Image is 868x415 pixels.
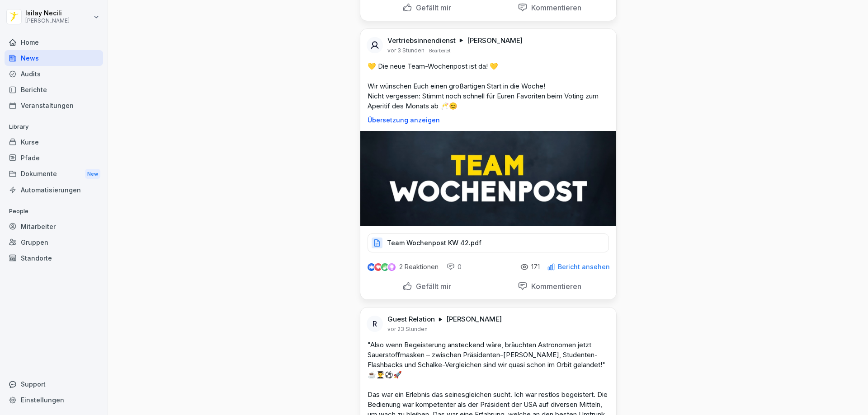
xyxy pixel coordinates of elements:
a: Veranstaltungen [5,98,103,113]
a: Team Wochenpost KW 42.pdf [368,241,609,250]
a: News [5,50,103,66]
a: Berichte [5,82,103,98]
p: Bericht ansehen [558,263,610,270]
img: celebrate [381,263,389,271]
img: inspiring [388,263,396,271]
a: Automatisierungen [5,182,103,198]
img: like [368,263,375,270]
div: Dokumente [5,166,103,182]
p: Gefällt mir [412,282,451,291]
p: Isilay Necili [25,9,70,17]
p: Library [5,120,103,134]
p: [PERSON_NAME] [467,36,523,45]
p: Vertriebsinnendienst [387,36,456,45]
p: vor 3 Stunden [387,47,425,54]
a: Kurse [5,134,103,150]
p: [PERSON_NAME] [446,315,502,324]
a: Gruppen [5,234,103,250]
p: Kommentieren [528,3,581,12]
div: 0 [447,262,462,271]
p: Gefällt mir [412,3,451,12]
a: Einstellungen [5,392,103,408]
p: Übersetzung anzeigen [368,117,609,124]
a: Standorte [5,250,103,266]
div: New [85,169,100,179]
a: Audits [5,66,103,82]
p: Team Wochenpost KW 42.pdf [387,238,481,247]
img: itbev4jmiwke9alvgx05ez1k.png [360,131,616,226]
p: Bearbeitet [429,47,450,54]
a: DokumenteNew [5,166,103,182]
p: 💛 Die neue Team-Wochenpost ist da! 💛 Wir wünschen Euch einen großartigen Start in die Woche! Nich... [368,61,609,111]
img: love [375,264,382,270]
p: Kommentieren [528,282,581,291]
div: R [367,316,383,332]
a: Pfade [5,150,103,166]
p: People [5,204,103,219]
a: Mitarbeiter [5,219,103,234]
p: [PERSON_NAME] [25,18,70,24]
div: Support [5,376,103,392]
p: vor 23 Stunden [387,326,428,333]
p: 171 [531,263,540,270]
p: 2 Reaktionen [399,263,439,270]
a: Home [5,34,103,50]
p: Guest Relation [387,315,435,324]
